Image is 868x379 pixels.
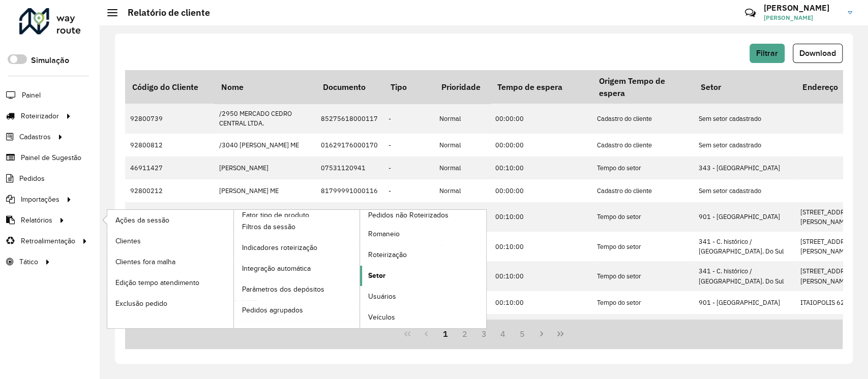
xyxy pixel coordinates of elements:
td: 00:10:00 [490,291,592,314]
td: 341 - C. histórico / [GEOGRAPHIC_DATA]. Do Sul [694,232,795,261]
span: Integração automática [242,263,311,274]
a: Fator tipo de produto [107,210,360,328]
span: Pedidos [19,173,45,184]
td: Tempo do setor [592,202,694,232]
td: 00:00:00 [490,179,592,202]
span: Indicadores roteirização [242,242,317,253]
td: - [383,179,434,202]
td: 122 - Paranaguamirim/ [GEOGRAPHIC_DATA] [694,314,795,343]
span: Clientes [115,236,141,246]
h3: [PERSON_NAME] [764,3,840,13]
button: 3 [474,324,494,343]
span: Roteirização [368,249,407,260]
td: 92800812 [125,134,214,156]
td: 92800212 [125,179,214,202]
span: Retroalimentação [21,236,75,246]
td: 05029695 [125,202,214,232]
span: Pedidos não Roteirizados [368,210,448,220]
button: Next Page [532,324,551,343]
td: Cadastro do cliente [592,134,694,156]
a: Pedidos não Roteirizados [234,210,487,328]
span: Tático [19,257,38,267]
td: Tempo do setor [592,156,694,179]
th: Setor [694,70,795,104]
a: Clientes fora malha [107,251,233,272]
a: Veículos [360,307,486,328]
span: Fator tipo de produto [242,210,309,220]
button: Last Page [551,324,570,343]
td: 07531120941 [316,156,383,179]
span: Filtrar [756,49,778,57]
button: Filtrar [750,44,785,63]
span: Veículos [368,312,395,323]
a: Setor [360,266,486,286]
td: 46911427 [125,156,214,179]
a: Integração automática [234,259,360,279]
td: 01629176000170 [316,134,383,156]
span: Parâmetros dos depósitos [242,284,324,295]
td: /2950 MERCADO CEDRO CENTRAL LTDA. [214,104,316,133]
th: Documento [316,70,383,104]
a: Pedidos agrupados [234,300,360,321]
a: Edição tempo atendimento [107,272,233,293]
span: Roteirizador [21,111,59,121]
a: Ações da sessão [107,210,233,230]
td: Normal [434,134,490,156]
td: 00:00:00 [490,134,592,156]
th: Tempo de espera [490,70,592,104]
span: Usuários [368,291,396,302]
td: 1 - AS [383,202,434,232]
td: /3040 [PERSON_NAME] ME [214,134,316,156]
a: Clientes [107,231,233,251]
td: Tempo do setor [592,261,694,291]
button: Download [793,44,843,63]
td: [PERSON_NAME] [214,156,316,179]
button: 2 [455,324,474,343]
button: 1 [436,324,455,343]
th: Tipo [383,70,434,104]
th: Origem Tempo de espera [592,70,694,104]
td: 92800739 [125,104,214,133]
th: Prioridade [434,70,490,104]
span: Romaneio [368,229,400,239]
td: Normal [434,104,490,133]
td: Sem setor cadastrado [694,134,795,156]
h2: Relatório de cliente [117,7,210,18]
button: 4 [493,324,513,343]
span: Setor [368,270,385,281]
td: Normal [434,179,490,202]
td: 00:10:00 [490,314,592,343]
td: 343 - [GEOGRAPHIC_DATA] [694,156,795,179]
th: Nome [214,70,316,104]
td: 00:00:00 [490,104,592,133]
span: Clientes fora malha [115,257,175,267]
td: Cadastro do cliente [592,179,694,202]
td: - [383,156,434,179]
td: 00:10:00 [490,261,592,291]
a: Exclusão pedido [107,293,233,313]
button: 5 [513,324,532,343]
a: Parâmetros dos depósitos [234,279,360,300]
td: 85275618000117 [316,104,383,133]
td: Sem setor cadastrado [694,179,795,202]
span: Edição tempo atendimento [115,277,199,288]
td: [PERSON_NAME] JOINVILE [214,202,316,232]
td: - [383,104,434,133]
span: Painel de Sugestão [21,152,81,163]
td: 00:10:00 [490,156,592,179]
td: Cadastro do cliente [592,104,694,133]
span: Download [799,49,836,57]
td: Sem setor cadastrado [694,104,795,133]
a: Romaneio [360,224,486,244]
td: Normal [434,156,490,179]
td: 341 - C. histórico / [GEOGRAPHIC_DATA]. Do Sul [694,261,795,291]
th: Código do Cliente [125,70,214,104]
span: Cadastros [19,132,51,142]
td: Tempo do setor [592,314,694,343]
span: Relatórios [21,215,52,226]
td: Tempo do setor [592,291,694,314]
span: Importações [21,194,59,205]
td: 901 - [GEOGRAPHIC_DATA] [694,291,795,314]
td: 00:10:00 [490,202,592,232]
td: 81799991000116 [316,179,383,202]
